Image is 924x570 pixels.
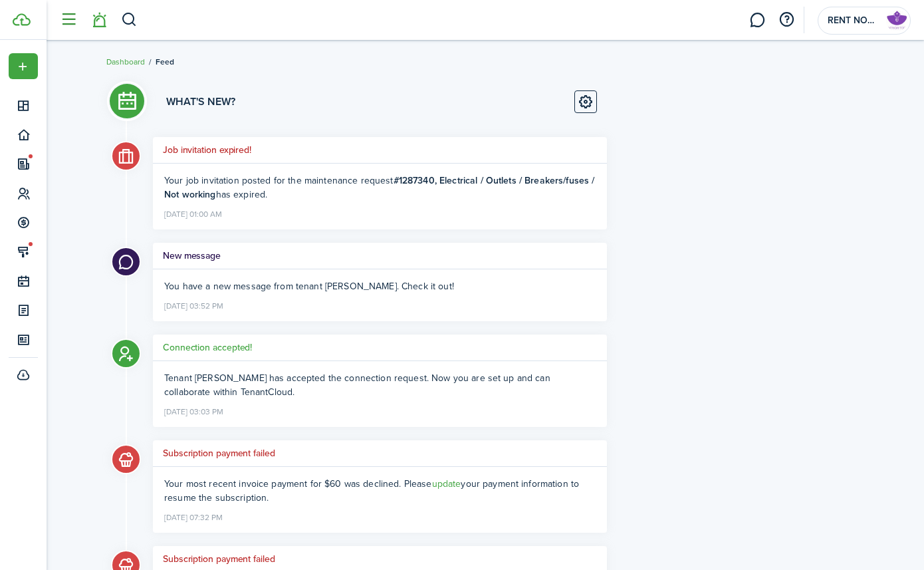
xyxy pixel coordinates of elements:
time: [DATE] 03:52 PM [164,296,223,313]
time: [DATE] 03:03 PM [164,402,223,419]
h3: What's new? [166,94,235,110]
button: Search [121,9,138,31]
span: You have a new message from tenant [PERSON_NAME]. Check it out! [164,279,454,293]
h5: New message [163,249,221,263]
img: RENT NOW TODAY LLC [886,10,907,31]
strong: #1287340, Electrical / Outlets / Breakers/fuses / Not working [164,174,594,202]
button: Open sidebar [56,7,81,33]
time: [DATE] 01:00 AM [164,204,222,221]
span: Feed [156,56,174,68]
h5: Subscription payment failed [163,446,275,460]
ng-component: Your most recent invoice payment for $60 was declined. Please your payment information to resume ... [164,477,579,505]
a: update [432,477,461,491]
button: Open resource center [775,9,798,31]
img: TenantCloud [13,13,31,26]
span: RENT NOW TODAY LLC [828,16,881,25]
h5: Connection accepted! [163,341,252,355]
h5: Job invitation expired! [163,143,251,157]
a: Dashboard [106,56,145,68]
a: Messaging [745,3,770,37]
time: [DATE] 07:32 PM [164,507,223,525]
span: Tenant [PERSON_NAME] has accepted the connection request. Now you are set up and can collaborate ... [164,371,550,399]
button: Open menu [9,53,38,79]
span: Your job invitation posted for the maintenance request has expired. [164,174,594,202]
h5: Subscription payment failed [163,552,275,566]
